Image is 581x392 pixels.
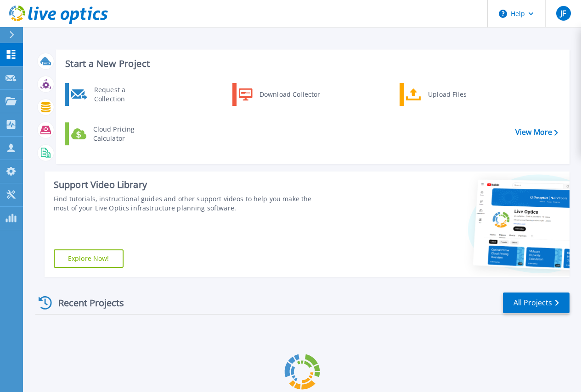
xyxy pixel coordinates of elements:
[54,194,327,213] div: Find tutorials, instructional guides and other support videos to help you make the most of your L...
[560,10,566,17] span: JF
[65,83,159,106] a: Request a Collection
[503,293,570,313] a: All Projects
[423,85,491,104] div: Upload Files
[35,292,136,314] div: Recent Projects
[255,85,324,104] div: Download Collector
[54,249,124,268] a: Explore Now!
[89,125,157,143] div: Cloud Pricing Calculator
[54,179,327,191] div: Support Video Library
[515,128,558,137] a: View More
[90,85,157,104] div: Request a Collection
[232,83,327,106] a: Download Collector
[65,122,159,145] a: Cloud Pricing Calculator
[400,83,494,106] a: Upload Files
[65,59,558,69] h3: Start a New Project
